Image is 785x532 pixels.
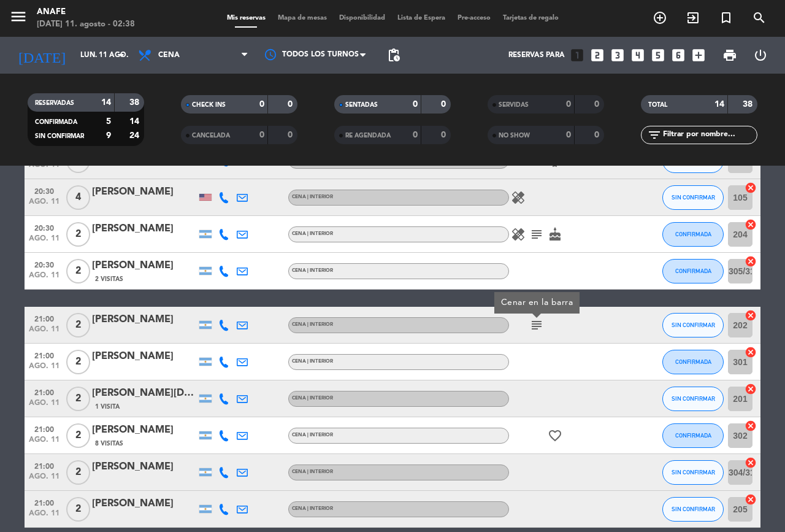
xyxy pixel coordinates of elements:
[451,15,497,21] span: Pre-acceso
[29,198,59,212] span: ago. 11
[745,346,757,358] i: cancel
[66,423,90,448] span: 2
[745,309,757,322] i: cancel
[594,131,602,139] strong: 0
[672,194,715,201] span: SIN CONFIRMAR
[9,7,28,26] i: menu
[675,268,711,274] span: CONFIRMADA
[92,258,196,274] div: [PERSON_NAME]
[499,102,529,108] span: SERVIDAS
[29,458,59,472] span: 21:00
[386,48,401,63] span: pending_actions
[29,509,59,523] span: ago. 11
[29,257,59,271] span: 20:30
[92,496,196,512] div: [PERSON_NAME]
[497,15,565,21] span: Tarjetas de regalo
[610,47,626,63] i: looks_3
[95,274,123,284] span: 2 Visitas
[745,218,757,231] i: cancel
[594,100,602,109] strong: 0
[66,460,90,485] span: 2
[745,493,757,506] i: cancel
[259,131,264,139] strong: 0
[650,47,666,63] i: looks_5
[662,185,724,210] button: SIN CONFIRMAR
[630,47,646,63] i: looks_4
[37,6,135,18] div: ANAFE
[569,47,585,63] i: looks_one
[29,271,59,285] span: ago. 11
[29,472,59,487] span: ago. 11
[29,422,59,436] span: 21:00
[745,37,776,74] div: LOG OUT
[9,7,28,30] button: menu
[292,359,333,364] span: CENA | INTERIOR
[529,318,544,333] i: subject
[675,358,711,365] span: CONFIRMADA
[691,47,706,63] i: add_box
[333,15,391,21] span: Disponibilidad
[66,259,90,283] span: 2
[566,100,571,109] strong: 0
[441,100,448,109] strong: 0
[292,506,333,511] span: CENA | INTERIOR
[92,422,196,438] div: [PERSON_NAME]
[745,182,757,194] i: cancel
[675,231,711,237] span: CONFIRMADA
[501,296,573,309] div: Cenar en la barra
[129,131,142,140] strong: 24
[753,48,768,63] i: power_settings_new
[662,222,724,247] button: CONFIRMADA
[92,459,196,475] div: [PERSON_NAME]
[672,395,715,402] span: SIN CONFIRMAR
[29,325,59,339] span: ago. 11
[719,10,733,25] i: turned_in_not
[29,348,59,362] span: 21:00
[413,100,418,109] strong: 0
[129,98,142,107] strong: 38
[29,183,59,198] span: 20:30
[221,15,272,21] span: Mis reservas
[192,133,230,139] span: CANCELADA
[35,119,77,125] span: CONFIRMADA
[35,100,74,106] span: RESERVADAS
[647,128,662,142] i: filter_list
[37,18,135,31] div: [DATE] 11. agosto - 02:38
[9,42,74,69] i: [DATE]
[745,457,757,469] i: cancel
[292,268,333,273] span: CENA | INTERIOR
[589,47,605,63] i: looks_two
[292,231,333,236] span: CENA | INTERIOR
[292,433,333,438] span: CENA | INTERIOR
[272,15,333,21] span: Mapa de mesas
[92,312,196,328] div: [PERSON_NAME]
[714,100,724,109] strong: 14
[92,184,196,200] div: [PERSON_NAME]
[29,436,59,450] span: ago. 11
[662,259,724,283] button: CONFIRMADA
[662,313,724,337] button: SIN CONFIRMAR
[441,131,448,139] strong: 0
[745,255,757,268] i: cancel
[745,420,757,432] i: cancel
[66,185,90,210] span: 4
[548,428,562,443] i: favorite_border
[35,133,84,139] span: SIN CONFIRMAR
[29,399,59,413] span: ago. 11
[66,222,90,247] span: 2
[670,47,686,63] i: looks_6
[752,10,767,25] i: search
[662,128,757,142] input: Filtrar por nombre...
[292,195,333,199] span: CENA | INTERIOR
[548,227,562,242] i: cake
[29,234,59,249] span: ago. 11
[345,133,391,139] span: RE AGENDADA
[66,497,90,522] span: 2
[29,362,59,376] span: ago. 11
[745,383,757,395] i: cancel
[288,100,295,109] strong: 0
[529,227,544,242] i: subject
[95,402,120,412] span: 1 Visita
[101,98,111,107] strong: 14
[662,350,724,374] button: CONFIRMADA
